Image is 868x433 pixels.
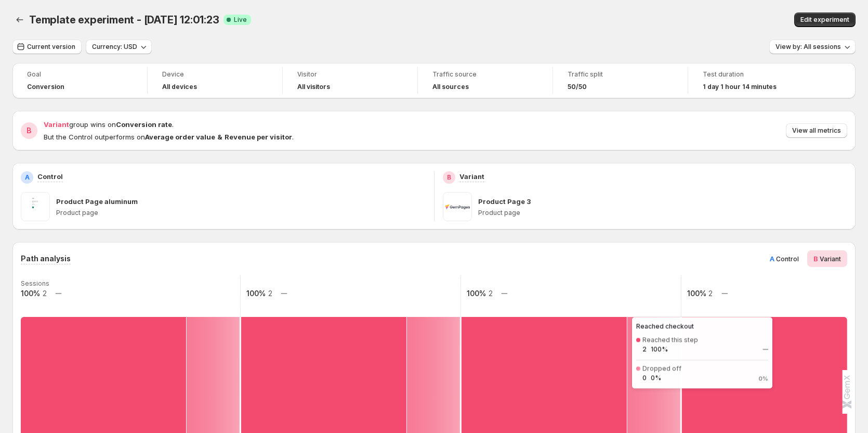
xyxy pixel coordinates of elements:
[459,171,484,182] p: Variant
[234,16,247,24] span: Live
[12,40,82,54] button: Current version
[56,209,426,217] p: Product page
[162,69,268,92] a: DeviceAll devices
[568,69,673,92] a: Traffic split50/50
[297,70,403,79] span: Visitor
[792,126,841,135] span: View all metrics
[12,12,27,27] button: Back
[687,289,706,298] text: 100%
[21,279,49,287] text: Sessions
[44,133,294,141] span: But the Control outperforms on .
[447,173,451,182] h2: B
[27,125,32,136] h2: B
[786,123,847,138] button: View all metrics
[162,70,268,79] span: Device
[44,120,174,129] span: group wins on .
[297,83,330,91] h4: All visitors
[21,289,40,298] text: 100%
[116,120,172,129] strong: Conversion rate
[769,40,856,54] button: View by: All sessions
[25,173,30,182] h2: A
[92,43,137,51] span: Currency: USD
[703,83,777,91] span: 1 day 1 hour 14 minutes
[432,83,469,91] h4: All sources
[708,289,713,298] text: 2
[775,43,841,51] span: View by: All sessions
[478,196,531,207] p: Product Page 3
[568,83,587,91] span: 50/50
[489,289,493,298] text: 2
[776,255,799,263] span: Control
[813,254,818,263] span: B
[478,209,848,217] p: Product page
[467,289,486,298] text: 100%
[86,40,152,54] button: Currency: USD
[432,69,538,92] a: Traffic sourceAll sources
[246,289,266,298] text: 100%
[37,171,63,182] p: Control
[29,14,219,26] span: Template experiment - [DATE] 12:01:23
[703,70,809,79] span: Test duration
[44,120,69,129] span: Variant
[770,254,774,263] span: A
[21,253,71,264] h3: Path analysis
[794,12,856,27] button: Edit experiment
[145,133,215,141] strong: Average order value
[21,192,50,221] img: Product Page aluminum
[703,69,809,92] a: Test duration1 day 1 hour 14 minutes
[432,70,538,79] span: Traffic source
[443,192,472,221] img: Product Page 3
[27,43,75,51] span: Current version
[217,133,222,141] strong: &
[43,289,47,298] text: 2
[27,69,133,92] a: GoalConversion
[820,255,841,263] span: Variant
[27,83,64,91] span: Conversion
[800,16,849,24] span: Edit experiment
[27,70,133,79] span: Goal
[225,133,292,141] strong: Revenue per visitor
[568,70,673,79] span: Traffic split
[297,69,403,92] a: VisitorAll visitors
[268,289,272,298] text: 2
[56,196,138,207] p: Product Page aluminum
[162,83,197,91] h4: All devices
